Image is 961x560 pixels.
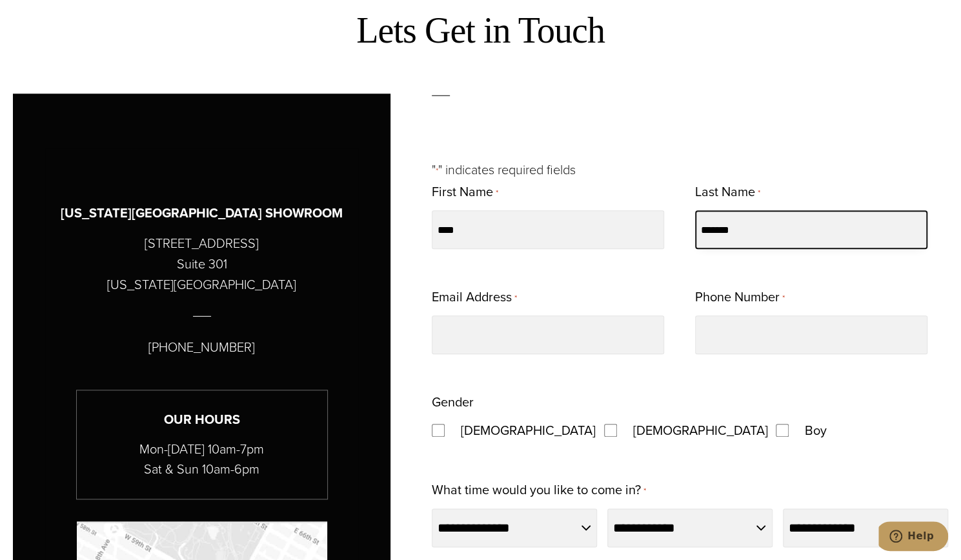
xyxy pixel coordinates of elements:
label: What time would you like to come in? [432,478,645,503]
label: First Name [432,180,498,205]
p: Mon-[DATE] 10am-7pm Sat & Sun 10am-6pm [77,439,327,479]
label: [DEMOGRAPHIC_DATA] [448,419,599,442]
p: [STREET_ADDRESS] Suite 301 [US_STATE][GEOGRAPHIC_DATA] [107,233,296,295]
legend: Gender [432,390,474,414]
h3: [US_STATE][GEOGRAPHIC_DATA] SHOWROOM [61,203,343,223]
label: [DEMOGRAPHIC_DATA] [620,419,771,442]
label: Boy [792,419,840,442]
label: Last Name [695,180,760,205]
p: " " indicates required fields [432,159,948,180]
label: Email Address [432,285,516,310]
iframe: Opens a widget where you can chat to one of our agents [878,521,948,554]
h3: Our Hours [77,410,327,430]
label: Phone Number [695,285,784,310]
p: [PHONE_NUMBER] [148,337,255,357]
h2: Lets Get in Touch [13,9,948,52]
